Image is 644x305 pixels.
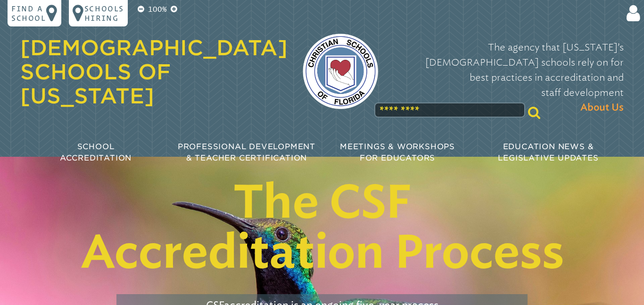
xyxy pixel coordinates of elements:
p: 100% [146,4,169,15]
h1: The CSF Accreditation Process [80,179,564,279]
span: School Accreditation [60,142,132,162]
p: The agency that [US_STATE]’s [DEMOGRAPHIC_DATA] schools rely on for best practices in accreditati... [393,40,624,115]
p: Schools Hiring [84,4,124,23]
span: Professional Development & Teacher Certification [178,142,315,162]
p: Find a school [11,4,46,23]
span: Meetings & Workshops for Educators [340,142,455,162]
img: csf-logo-web-colors.png [303,34,378,109]
span: About Us [580,100,624,115]
a: [DEMOGRAPHIC_DATA] Schools of [US_STATE] [20,35,288,108]
span: Education News & Legislative Updates [498,142,598,162]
